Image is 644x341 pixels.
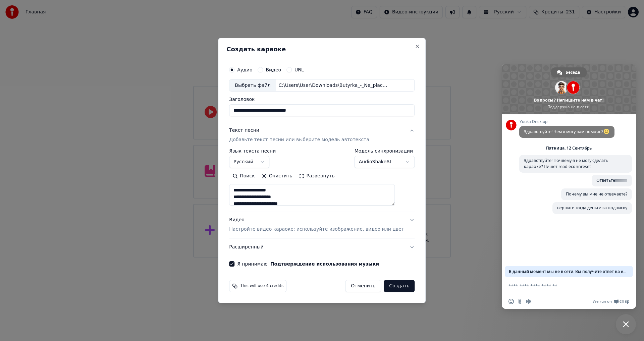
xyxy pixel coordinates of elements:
[551,67,587,77] div: Беседа
[229,149,415,211] div: Текст песниДобавьте текст песни или выберите модель автотекста
[270,262,379,266] button: Я принимаю
[237,262,379,266] label: Я принимаю
[229,217,404,233] div: Видео
[266,67,281,72] label: Видео
[566,67,580,77] span: Беседа
[229,238,415,256] button: Расширенный
[229,122,415,149] button: Текст песниДобавьте текст песни или выберите модель автотекста
[229,149,276,154] label: Язык текста песни
[226,46,417,52] h2: Создать караоке
[237,67,252,72] label: Аудио
[229,137,369,144] p: Добавьте текст песни или выберите модель автотекста
[276,82,390,89] div: C:\Users\User\Downloads\Butyrka_-_Ne_plach_rodnaya_mat_48655726 (1).mp3
[229,171,258,182] button: Поиск
[229,97,415,102] label: Заголовок
[384,280,415,292] button: Создать
[355,149,415,154] label: Модель синхронизации
[345,280,381,292] button: Отменить
[240,283,283,289] span: This will use 4 credits
[229,79,276,92] div: Выбрать файл
[294,67,304,72] label: URL
[296,171,338,182] button: Развернуть
[229,212,415,238] button: ВидеоНастройте видео караоке: используйте изображение, видео или цвет
[229,226,404,233] p: Настройте видео караоке: используйте изображение, видео или цвет
[229,127,259,134] div: Текст песни
[258,171,296,182] button: Очистить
